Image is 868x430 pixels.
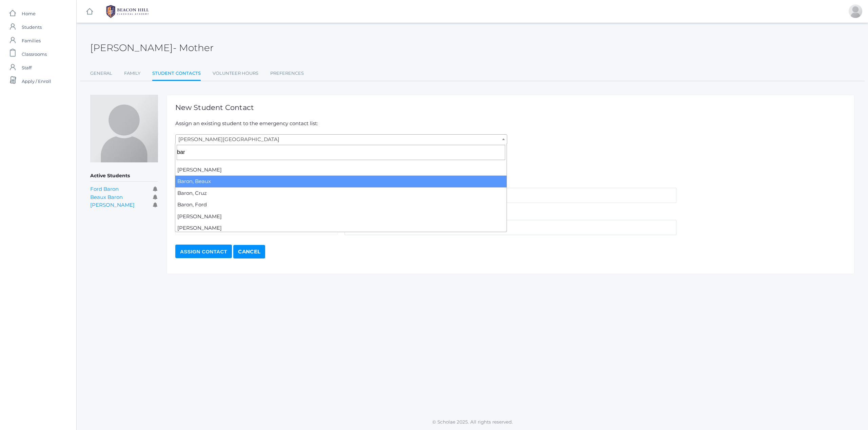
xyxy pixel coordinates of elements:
[22,7,36,20] span: Home
[849,4,862,18] div: J'Lene Baron
[176,135,507,144] span: Abdulla, Charlotte
[175,199,507,211] li: Baron, Ford
[175,164,507,176] li: [PERSON_NAME]
[90,43,214,53] h2: [PERSON_NAME]
[152,67,201,81] a: Student Contacts
[175,176,507,187] li: Baron, Beaux
[90,95,158,162] img: J'Lene Baron
[22,34,41,47] span: Families
[175,104,846,111] h1: New Student Contact
[90,67,112,80] a: General
[22,61,32,74] span: Staff
[270,67,304,80] a: Preferences
[175,134,507,144] span: Abdulla, Charlotte
[175,120,846,128] p: Assign an existing student to the emergency contact list:
[90,202,135,208] a: [PERSON_NAME]
[124,67,140,80] a: Family
[90,194,123,200] a: Beaux Baron
[175,245,232,258] input: Assign Contact
[153,202,158,207] i: Receives communications for this student
[153,195,158,200] i: Receives communications for this student
[22,74,51,88] span: Apply / Enroll
[175,211,507,223] li: [PERSON_NAME]
[153,186,158,191] i: Receives communications for this student
[213,67,258,80] a: Volunteer Hours
[173,42,214,53] span: - Mother
[77,418,868,425] p: © Scholae 2025. All rights reserved.
[22,47,47,61] span: Classrooms
[175,222,507,234] li: [PERSON_NAME]
[102,3,153,20] img: BHCALogos-05-308ed15e86a5a0abce9b8dd61676a3503ac9727e845dece92d48e8588c001991.png
[90,186,119,192] a: Ford Baron
[233,245,265,258] a: Cancel
[90,170,158,182] h5: Active Students
[22,20,42,34] span: Students
[175,187,507,199] li: Baron, Cruz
